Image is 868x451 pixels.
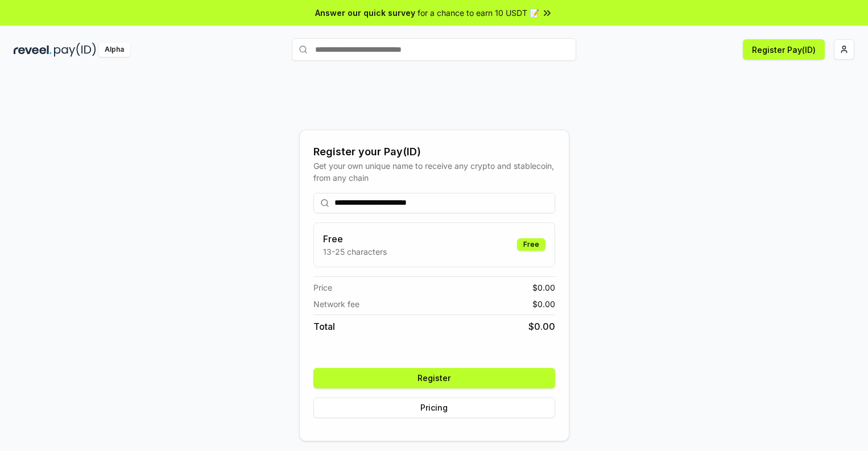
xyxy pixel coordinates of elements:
[313,320,335,333] span: Total
[517,238,545,251] div: Free
[313,160,555,184] div: Get your own unique name to receive any crypto and stablecoin, from any chain
[532,298,555,310] span: $ 0.00
[743,39,825,60] button: Register Pay(ID)
[313,144,555,160] div: Register your Pay(ID)
[323,232,387,246] h3: Free
[14,43,52,57] img: reveel_dark
[98,43,130,57] div: Alpha
[323,246,387,258] p: 13-25 characters
[418,7,539,19] span: for a chance to earn 10 USDT 📝
[532,282,555,293] span: $ 0.00
[315,7,415,19] span: Answer our quick survey
[528,320,555,333] span: $ 0.00
[313,298,359,310] span: Network fee
[313,282,332,293] span: Price
[54,43,96,57] img: pay_id
[313,398,555,418] button: Pricing
[313,368,555,388] button: Register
